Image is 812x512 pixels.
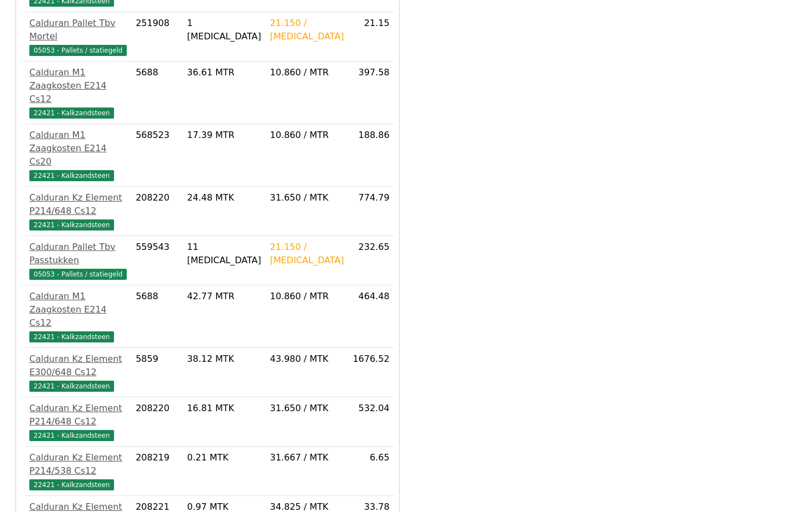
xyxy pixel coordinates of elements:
td: 559543 [131,236,183,285]
div: 1 [MEDICAL_DATA] [187,17,261,43]
td: 208219 [131,447,183,496]
div: 24.48 MTK [187,191,261,204]
div: Calduran Kz Element P214/538 Cs12 [29,451,127,478]
span: 22421 - Kalkzandsteen [29,170,114,181]
div: Calduran Pallet Tbv Mortel [29,17,127,43]
td: 208220 [131,187,183,236]
td: 774.79 [348,187,394,236]
div: 36.61 MTR [187,66,261,79]
td: 5688 [131,285,183,348]
div: Calduran Kz Element E300/648 Cs12 [29,352,127,379]
div: Calduran M1 Zaagkosten E214 Cs12 [29,290,127,330]
td: 188.86 [348,124,394,187]
div: 11 [MEDICAL_DATA] [187,240,261,267]
span: 22421 - Kalkzandsteen [29,479,114,490]
div: 31.650 / MTK [270,191,344,204]
td: 21.15 [348,12,394,62]
div: Calduran M1 Zaagkosten E214 Cs12 [29,66,127,106]
span: 05053 - Pallets / statiegeld [29,45,127,56]
span: 22421 - Kalkzandsteen [29,331,114,342]
td: 251908 [131,12,183,62]
div: 10.860 / MTR [270,290,344,303]
div: Calduran Pallet Tbv Passtukken [29,240,127,267]
span: 22421 - Kalkzandsteen [29,430,114,441]
td: 1676.52 [348,348,394,397]
a: Calduran Pallet Tbv Mortel05053 - Pallets / statiegeld [29,17,127,57]
td: 232.65 [348,236,394,285]
a: Calduran M1 Zaagkosten E214 Cs1222421 - Kalkzandsteen [29,66,127,119]
div: 38.12 MTK [187,352,261,366]
a: Calduran M1 Zaagkosten E214 Cs1222421 - Kalkzandsteen [29,290,127,343]
td: 568523 [131,124,183,187]
div: 0.21 MTK [187,451,261,464]
div: Calduran M1 Zaagkosten E214 Cs20 [29,129,127,168]
div: Calduran Kz Element P214/648 Cs12 [29,191,127,218]
span: 22421 - Kalkzandsteen [29,107,114,119]
span: 05053 - Pallets / statiegeld [29,269,127,280]
div: 17.39 MTR [187,129,261,142]
div: 43.980 / MTK [270,352,344,366]
td: 5688 [131,62,183,124]
div: Calduran Kz Element P214/648 Cs12 [29,402,127,428]
td: 464.48 [348,285,394,348]
td: 208220 [131,397,183,447]
span: 22421 - Kalkzandsteen [29,381,114,392]
td: 6.65 [348,447,394,496]
td: 532.04 [348,397,394,447]
div: 31.667 / MTK [270,451,344,464]
div: 21.150 / [MEDICAL_DATA] [270,240,344,267]
a: Calduran Kz Element P214/538 Cs1222421 - Kalkzandsteen [29,451,127,491]
div: 31.650 / MTK [270,402,344,415]
div: 42.77 MTR [187,290,261,303]
a: Calduran Pallet Tbv Passtukken05053 - Pallets / statiegeld [29,240,127,280]
div: 10.860 / MTR [270,129,344,142]
td: 397.58 [348,62,394,124]
div: 16.81 MTK [187,402,261,415]
a: Calduran M1 Zaagkosten E214 Cs2022421 - Kalkzandsteen [29,129,127,182]
a: Calduran Kz Element E300/648 Cs1222421 - Kalkzandsteen [29,352,127,392]
td: 5859 [131,348,183,397]
span: 22421 - Kalkzandsteen [29,219,114,231]
a: Calduran Kz Element P214/648 Cs1222421 - Kalkzandsteen [29,191,127,231]
div: 21.150 / [MEDICAL_DATA] [270,17,344,43]
div: 10.860 / MTR [270,66,344,79]
a: Calduran Kz Element P214/648 Cs1222421 - Kalkzandsteen [29,402,127,442]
